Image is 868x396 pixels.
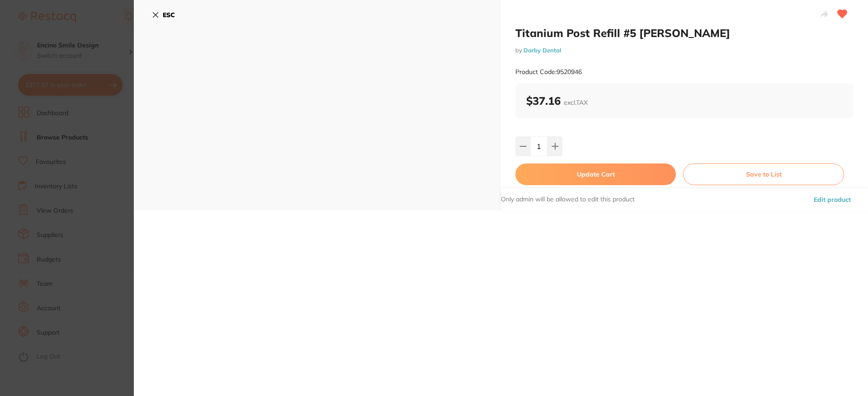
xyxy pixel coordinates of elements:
[152,7,175,23] button: ESC
[515,26,854,40] h2: Titanium Post Refill #5 [PERSON_NAME]
[515,163,676,185] button: Update Cart
[526,94,588,107] b: $37.16
[811,189,854,210] button: Edit product
[515,47,854,54] small: by
[524,47,561,54] a: Darby Dental
[163,11,175,19] b: ESC
[501,195,635,204] p: Only admin will be allowed to edit this product
[564,98,588,107] span: excl. TAX
[515,68,582,76] small: Product Code: 9520946
[683,163,844,185] button: Save to List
